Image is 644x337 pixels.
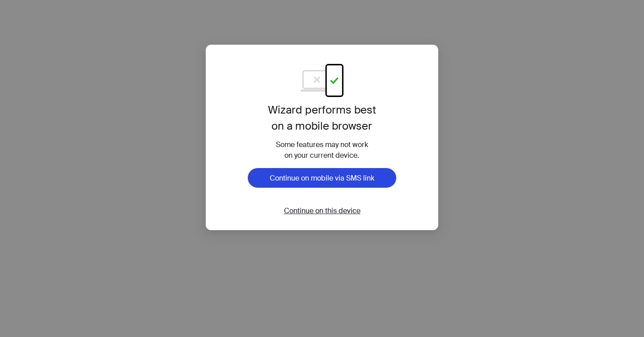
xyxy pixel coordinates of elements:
span: Continue on mobile via SMS link [270,173,374,183]
div: Some features may not work on your current device. [241,139,404,161]
button: Continue on this device [277,206,368,216]
button: Continue on mobile via SMS link [248,168,396,188]
h1: Wizard performs best on a mobile browser [241,102,404,134]
span: Continue on this device [284,206,360,215]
